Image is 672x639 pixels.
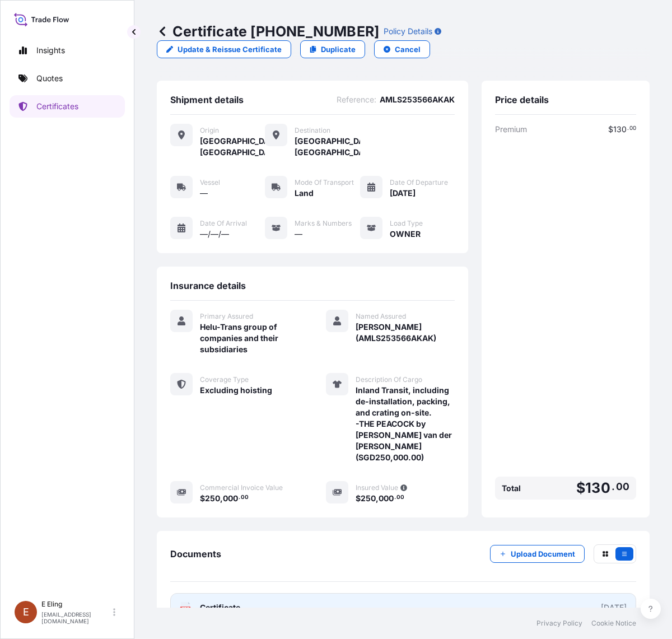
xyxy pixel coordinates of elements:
span: Mode of Transport [295,178,354,187]
span: $ [576,481,585,495]
span: —/—/— [200,228,229,240]
span: Excluding hoisting [200,385,272,396]
span: Load Type [390,219,423,228]
span: [GEOGRAPHIC_DATA], [GEOGRAPHIC_DATA] [295,136,360,158]
p: Update & Reissue Certificate [178,44,282,55]
span: Destination [295,126,330,135]
span: Insured Value [356,483,398,492]
span: , [376,495,379,502]
a: Certificates [10,95,125,118]
span: OWNER [390,228,421,240]
span: Shipment details [170,94,244,105]
a: Insights [10,39,125,62]
span: Date of Arrival [200,219,247,228]
span: Insurance details [170,280,246,291]
span: Primary Assured [200,312,253,321]
span: 00 [629,127,636,130]
text: PDF [182,607,189,611]
span: [PERSON_NAME] (AMLS253566AKAK) [356,321,455,344]
span: — [200,188,208,199]
span: 000 [379,495,394,502]
a: Quotes [10,67,125,90]
span: 130 [613,125,627,133]
span: Reference : [337,94,376,105]
span: Date of Departure [390,178,448,187]
span: , [220,495,223,502]
span: . [239,496,240,500]
a: Update & Reissue Certificate [157,40,291,58]
span: 250 [361,495,376,502]
span: 250 [205,495,220,502]
span: Premium [495,124,527,135]
span: Named Assured [356,312,406,321]
span: 00 [396,496,404,500]
p: Insights [36,45,65,56]
span: Certificate [200,602,240,613]
span: Land [295,188,314,199]
span: Helu-Trans group of companies and their subsidiaries [200,321,299,355]
p: Duplicate [321,44,356,55]
span: . [612,483,615,490]
span: — [295,228,302,240]
span: Documents [170,548,221,559]
span: AMLS253566AKAK [380,94,455,105]
span: Description Of Cargo [356,375,422,384]
p: Policy Details [384,26,432,37]
a: Duplicate [300,40,365,58]
button: Cancel [374,40,430,58]
p: Upload Document [511,548,575,559]
span: 00 [241,496,249,500]
p: Certificate [PHONE_NUMBER] [157,22,379,40]
span: Origin [200,126,219,135]
p: Cancel [395,44,421,55]
span: . [627,127,629,130]
span: Commercial Invoice Value [200,483,283,492]
span: 000 [223,495,238,502]
a: Cookie Notice [591,619,636,628]
span: Total [502,483,521,494]
span: $ [200,495,205,502]
span: [DATE] [390,188,416,199]
div: [DATE] [601,602,627,613]
span: . [394,496,396,500]
span: Inland Transit, including de-installation, packing, and crating on-site. -THE PEACOCK by [PERSON_... [356,385,455,463]
span: Coverage Type [200,375,249,384]
span: Marks & Numbers [295,219,352,228]
p: Certificates [36,101,78,112]
span: 130 [585,481,610,495]
p: [EMAIL_ADDRESS][DOMAIN_NAME] [41,611,111,624]
p: Quotes [36,73,63,84]
a: Privacy Policy [536,619,582,628]
span: 00 [616,483,629,490]
span: $ [608,125,613,133]
span: [GEOGRAPHIC_DATA], [GEOGRAPHIC_DATA] [200,136,265,158]
button: Upload Document [490,545,585,563]
span: Price details [495,94,549,105]
p: E Eling [41,600,111,609]
span: E [23,607,29,618]
span: Vessel [200,178,220,187]
span: $ [356,495,361,502]
a: PDFCertificate[DATE] [170,593,636,622]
